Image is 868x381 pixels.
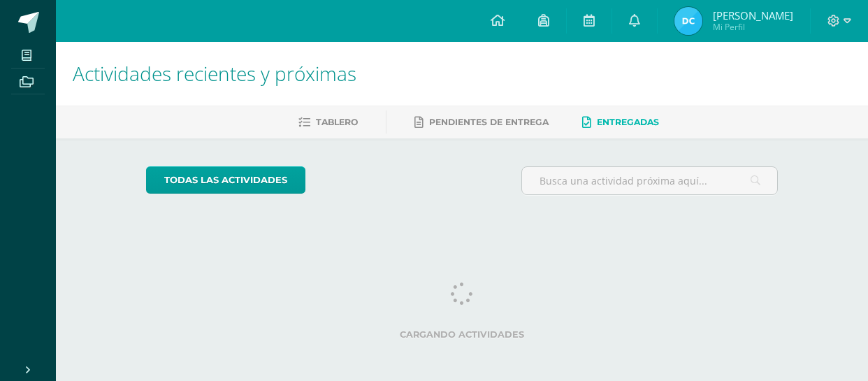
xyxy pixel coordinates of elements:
[146,166,305,194] a: todas las Actividades
[597,117,659,127] span: Entregadas
[713,21,793,33] span: Mi Perfil
[429,117,549,127] span: Pendientes de entrega
[73,60,356,87] span: Actividades recientes y próximas
[674,7,702,35] img: 06c843b541221984c6119e2addf5fdcd.png
[582,111,659,134] a: Entregadas
[713,8,793,22] span: [PERSON_NAME]
[146,329,779,340] label: Cargando actividades
[316,117,358,127] span: Tablero
[414,111,549,134] a: Pendientes de entrega
[522,167,778,194] input: Busca una actividad próxima aquí...
[298,111,358,134] a: Tablero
